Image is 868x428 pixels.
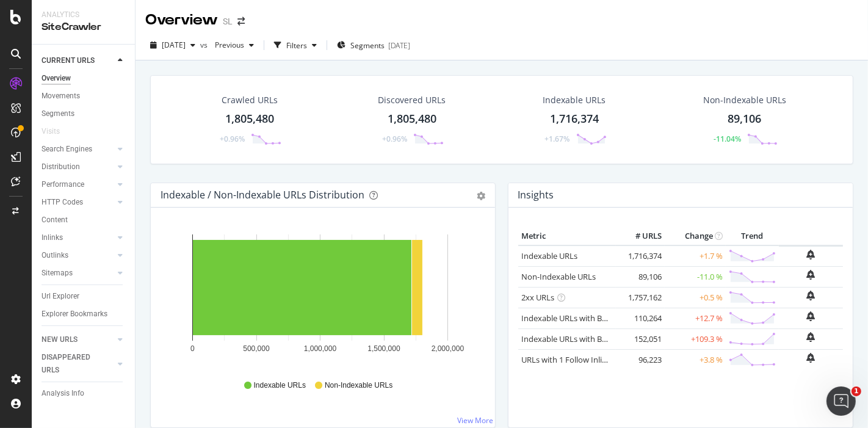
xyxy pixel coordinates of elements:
a: Search Engines [42,143,114,156]
div: Inlinks [42,231,63,244]
div: bell-plus [807,250,816,259]
a: Non-Indexable URLs [521,271,596,282]
a: Segments [42,107,126,120]
span: Indexable URLs [254,380,306,391]
div: DISAPPEARED URLS [42,351,103,377]
a: Visits [42,125,72,138]
text: 2,000,000 [432,344,465,353]
a: NEW URLS [42,333,114,346]
a: Indexable URLs with Bad Description [521,333,654,344]
a: Explorer Bookmarks [42,308,126,321]
text: 500,000 [243,344,270,353]
div: Overview [42,72,71,85]
div: Discovered URLs [378,94,446,106]
a: Overview [42,72,126,85]
div: Search Engines [42,143,92,156]
button: Segments[DATE] [332,35,415,55]
td: 89,106 [616,266,665,287]
div: Visits [42,125,60,138]
span: Previous [210,40,244,50]
div: HTTP Codes [42,196,83,209]
div: Crawled URLs [222,94,278,106]
div: Analytics [42,10,125,20]
h4: Insights [518,187,554,203]
svg: A chart. [161,227,480,369]
div: +0.96% [382,134,407,144]
div: 1,716,374 [550,111,599,127]
a: HTTP Codes [42,196,114,209]
div: bell-plus [807,270,816,280]
div: Outlinks [42,249,68,262]
div: bell-plus [807,332,816,342]
a: Content [42,214,126,227]
div: Content [42,214,68,227]
a: Analysis Info [42,387,126,400]
text: 1,000,000 [304,344,337,353]
div: Performance [42,178,84,191]
th: Change [665,227,726,245]
a: Performance [42,178,114,191]
td: 1,716,374 [616,245,665,267]
div: Analysis Info [42,387,84,400]
span: Segments [350,40,385,51]
span: 1 [852,386,861,396]
td: -11.0 % [665,266,726,287]
text: 1,500,000 [367,344,400,353]
a: Indexable URLs [521,250,577,261]
button: [DATE] [145,35,200,55]
td: +3.8 % [665,349,726,370]
button: Filters [269,35,322,55]
a: 2xx URLs [521,292,554,303]
a: Sitemaps [42,267,114,280]
td: +109.3 % [665,328,726,349]
text: 0 [190,344,195,353]
div: SL [223,15,233,27]
a: DISAPPEARED URLS [42,351,114,377]
div: CURRENT URLS [42,54,95,67]
td: 96,223 [616,349,665,370]
a: URLs with 1 Follow Inlink [521,354,611,365]
div: bell-plus [807,353,816,363]
a: Outlinks [42,249,114,262]
div: NEW URLS [42,333,78,346]
a: Url Explorer [42,290,126,303]
th: Trend [726,227,779,245]
div: Non-Indexable URLs [703,94,786,106]
a: View More [457,415,493,426]
a: Inlinks [42,231,114,244]
div: Filters [286,40,307,51]
span: Non-Indexable URLs [325,380,392,391]
div: +0.96% [220,134,245,144]
div: Movements [42,90,80,103]
td: +1.7 % [665,245,726,267]
div: Indexable URLs [543,94,606,106]
td: 110,264 [616,308,665,328]
div: SiteCrawler [42,20,125,34]
div: Url Explorer [42,290,79,303]
td: 152,051 [616,328,665,349]
a: CURRENT URLS [42,54,114,67]
div: bell-plus [807,291,816,300]
th: Metric [518,227,616,245]
div: Overview [145,10,218,31]
div: Segments [42,107,74,120]
div: Sitemaps [42,267,73,280]
div: bell-plus [807,311,816,321]
div: Indexable / Non-Indexable URLs Distribution [161,189,364,201]
button: Previous [210,35,259,55]
div: 1,805,480 [225,111,274,127]
iframe: Intercom live chat [826,386,856,416]
div: -11.04% [714,134,741,144]
div: +1.67% [545,134,570,144]
span: vs [200,40,210,50]
td: +12.7 % [665,308,726,328]
span: 2025 Sep. 5th [162,40,186,50]
td: +0.5 % [665,287,726,308]
td: 1,757,162 [616,287,665,308]
div: gear [477,192,485,200]
th: # URLS [616,227,665,245]
div: [DATE] [388,40,410,51]
a: Distribution [42,161,114,173]
a: Movements [42,90,126,103]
